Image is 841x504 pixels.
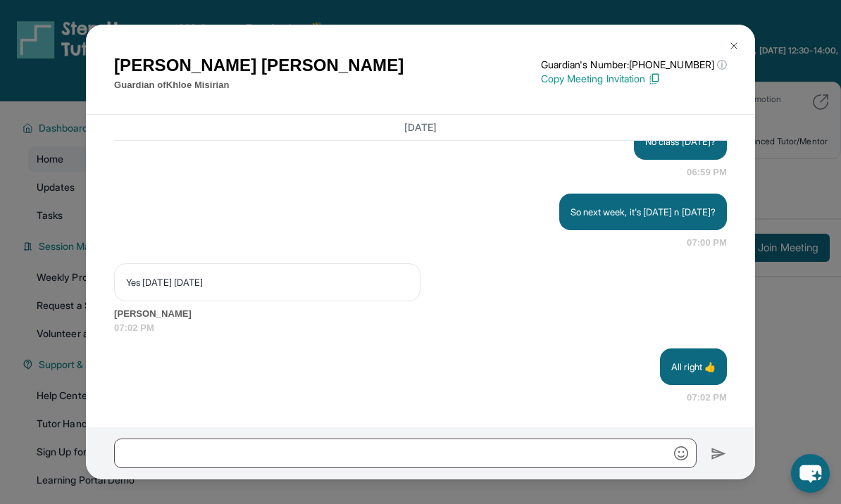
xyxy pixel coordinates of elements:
[687,165,727,179] span: 06:59 PM
[717,58,727,72] span: ⓘ
[571,205,716,219] p: So next week, it's [DATE] n [DATE]?
[671,360,716,374] p: All right 👍
[541,72,727,86] p: Copy Meeting Invitation
[114,120,727,134] h3: [DATE]
[687,391,727,405] span: 07:02 PM
[687,236,727,250] span: 07:00 PM
[645,134,716,149] p: No class [DATE]?
[114,307,727,321] span: [PERSON_NAME]
[114,53,404,78] h1: [PERSON_NAME] [PERSON_NAME]
[114,321,727,335] span: 07:02 PM
[711,446,727,462] img: Send icon
[674,446,688,460] img: Emoji
[791,454,830,493] button: chat-button
[126,275,409,289] p: Yes [DATE] [DATE]
[728,40,740,51] img: Close Icon
[648,73,661,85] img: Copy Icon
[541,58,727,72] p: Guardian's Number: [PHONE_NUMBER]
[114,78,404,92] p: Guardian of Khloe Misirian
